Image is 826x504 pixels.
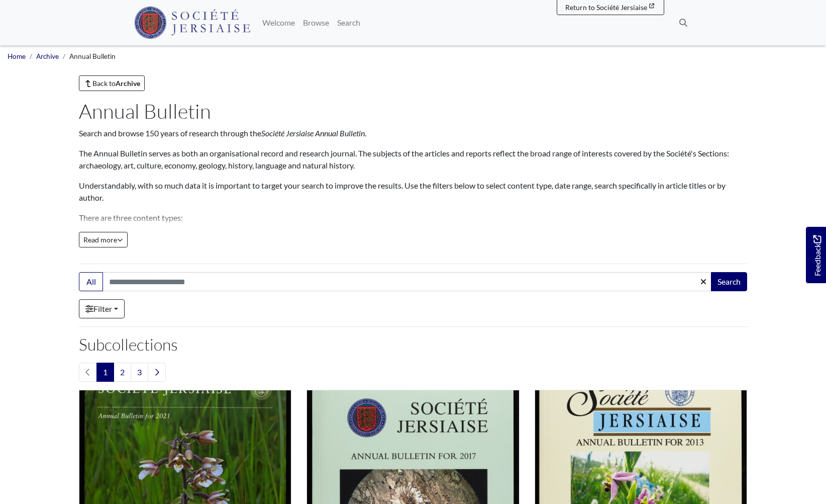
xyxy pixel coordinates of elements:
[79,363,97,382] li: Previous page
[79,212,747,260] p: There are three content types: Information: contains administrative information. Reports: contain...
[79,147,747,172] p: The Annual Bulletin serves as both an organisational record and research journal. The subjects of...
[83,235,123,244] span: Read more
[134,4,250,41] a: Société Jersiaise logo
[79,232,128,247] button: Read all of the content
[565,3,647,12] span: Return to Société Jersiaise
[79,335,747,354] h2: Subcollections
[711,272,747,291] button: Search
[258,13,299,33] a: Welcome
[116,79,140,88] strong: Archive
[299,13,333,33] a: Browse
[806,227,826,283] a: Would you like to provide feedback?
[79,180,747,204] p: Understandably, with so much data it is important to target your search to improve the results. U...
[79,299,125,318] a: Filter
[811,235,823,276] span: Feedback
[131,363,148,382] a: Goto page 3
[79,127,747,139] p: Search and browse 150 years of research through the .
[261,128,365,138] em: Société Jersiaise Annual Bulletin
[79,363,747,382] nav: pagination
[102,272,712,291] input: Search this collection...
[96,363,114,382] span: Goto page 1
[148,363,166,382] a: Next page
[8,52,26,60] a: Home
[36,52,59,60] a: Archive
[114,363,131,382] a: Goto page 2
[79,75,145,91] a: Back toArchive
[79,272,103,291] button: All
[134,7,250,39] img: Société Jersiaise
[333,13,364,33] a: Search
[69,52,116,60] span: Annual Bulletin
[79,99,747,123] h1: Annual Bulletin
